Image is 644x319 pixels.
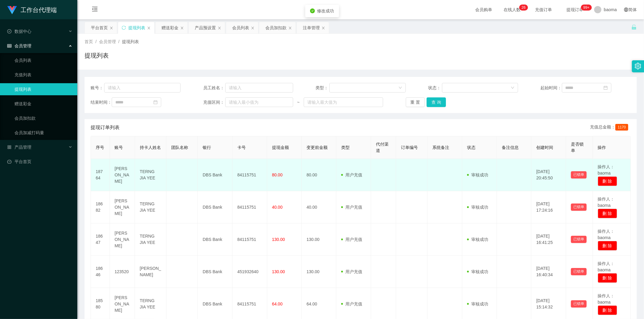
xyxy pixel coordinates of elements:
[302,256,336,288] td: 130.00
[203,99,225,106] span: 充值区间：
[310,8,315,13] i: icon: check-circle
[598,145,606,150] span: 操作
[99,39,116,44] span: 会员管理
[467,302,488,306] span: 审核成功
[225,97,293,107] input: 请输入最小值为
[536,145,553,150] span: 创建时间
[432,145,449,150] span: 系统备注
[251,26,255,30] i: 图标: close
[598,293,615,305] span: 操作人：baoma
[135,256,166,288] td: [PERSON_NAME]
[306,145,328,150] span: 变更前金额
[302,191,336,223] td: 40.00
[341,172,362,177] span: 用户充值
[171,145,188,150] span: 团队名称
[272,145,289,150] span: 提现金额
[14,69,72,81] a: 充值列表
[406,97,425,107] button: 重 置
[91,99,112,106] span: 结束时间：
[571,204,587,211] button: 已锁单
[218,26,221,30] i: 图标: close
[203,145,211,150] span: 银行
[265,22,287,33] div: 会员加扣款
[524,5,526,11] p: 6
[135,159,166,191] td: TERNG JIA YEE
[91,124,120,131] span: 提现订单列表
[128,22,145,33] div: 提现列表
[140,145,161,150] span: 持卡人姓名
[467,205,488,210] span: 审核成功
[7,6,17,14] img: logo.9652507e.png
[581,5,592,11] sup: 1023
[7,7,57,12] a: 工作台代理端
[635,63,641,69] i: 图标: setting
[96,145,104,150] span: 序号
[631,24,637,30] i: 图标: unlock
[225,83,293,93] input: 请输入
[14,112,72,124] a: 会员加扣款
[467,237,488,242] span: 审核成功
[531,223,566,256] td: [DATE] 16:41:25
[122,26,126,30] i: 图标: sync
[198,159,232,191] td: DBS Bank
[162,22,178,33] div: 赠送彩金
[85,51,109,60] h1: 提现列表
[598,197,615,208] span: 操作人：baoma
[115,145,123,150] span: 账号
[110,191,135,223] td: [PERSON_NAME]
[541,85,562,91] span: 起始时间：
[135,191,166,223] td: TERNG JIA YEE
[272,302,283,306] span: 64.00
[198,223,232,256] td: DBS Bank
[341,205,362,210] span: 用户充值
[502,145,519,150] span: 备注信息
[104,83,181,93] input: 请输入
[91,85,104,91] span: 账号：
[237,145,246,150] span: 卡号
[147,26,151,30] i: 图标: close
[532,8,555,12] span: 充值订单
[272,172,283,177] span: 80.00
[598,209,617,218] button: 删 除
[304,97,383,107] input: 请输入最大值为
[598,261,615,272] span: 操作人：baoma
[341,269,362,274] span: 用户充值
[531,256,566,288] td: [DATE] 16:40:34
[522,5,524,11] p: 2
[531,191,566,223] td: [DATE] 17:24:16
[511,86,514,90] i: 图标: down
[341,237,362,242] span: 用户充值
[427,97,446,107] button: 查 询
[110,256,135,288] td: 123520
[85,39,93,44] span: 首页
[180,26,184,30] i: 图标: close
[203,85,225,91] span: 员工姓名：
[467,145,476,150] span: 状态
[519,5,528,11] sup: 26
[467,269,488,274] span: 审核成功
[7,29,11,33] i: 图标: check-circle-o
[598,305,617,315] button: 删 除
[7,156,72,168] a: 图标: dashboard平台首页
[110,159,135,191] td: [PERSON_NAME]
[293,99,304,106] span: ~
[14,98,72,110] a: 赠送彩金
[624,8,628,12] i: 图标: global
[7,43,31,48] span: 会员管理
[288,26,292,30] i: 图标: close
[531,159,566,191] td: [DATE] 20:45:50
[232,256,267,288] td: 451932640
[302,159,336,191] td: 80.00
[7,29,31,34] span: 数据中心
[91,159,110,191] td: 18764
[615,124,628,131] span: 1170
[322,26,325,30] i: 图标: close
[198,256,232,288] td: DBS Bank
[571,236,587,243] button: 已锁单
[7,145,31,150] span: 产品管理
[14,127,72,139] a: 会员加减打码量
[272,269,285,274] span: 130.00
[21,0,57,20] h1: 工作台代理端
[604,86,608,90] i: 图标: calendar
[91,256,110,288] td: 18646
